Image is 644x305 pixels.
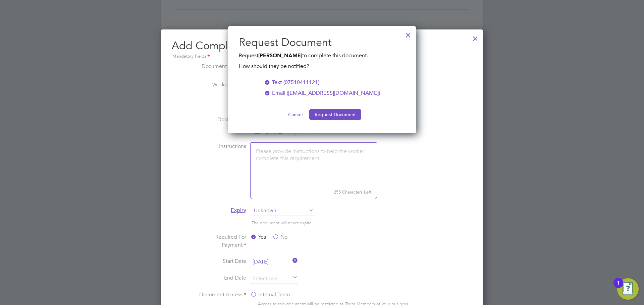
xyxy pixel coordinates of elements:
label: Yes [250,233,266,241]
button: Open Resource Center, 1 new notification [617,278,639,300]
b: [PERSON_NAME] [258,52,302,59]
label: End Date [196,274,246,283]
div: Email ([EMAIL_ADDRESS][DOMAIN_NAME]) [272,89,380,97]
span: Unknown [252,206,314,216]
h2: Request Document [239,35,405,50]
div: Mandatory Fields [172,53,472,60]
div: 1 [617,283,620,292]
h2: Add Compliance Document [172,39,472,60]
label: Instructions [196,142,246,198]
button: Request Document [309,109,361,120]
label: Document [196,116,246,134]
input: Select one [250,274,298,284]
label: Worker Action [196,81,246,107]
button: Cancel [283,109,308,120]
input: Select one [250,257,298,267]
label: No [272,233,287,241]
label: Document Name [196,62,246,73]
div: Text (07510411121) [272,78,319,86]
label: Internal Team [250,291,290,299]
div: Request to complete this document. [239,52,405,70]
div: How should they be notified? [239,60,405,70]
label: Required For Payment [196,233,246,249]
span: The document will never expire [252,220,312,226]
span: Expiry [231,207,246,214]
label: Start Date [196,257,246,266]
small: 255 Characters Left [250,185,377,199]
